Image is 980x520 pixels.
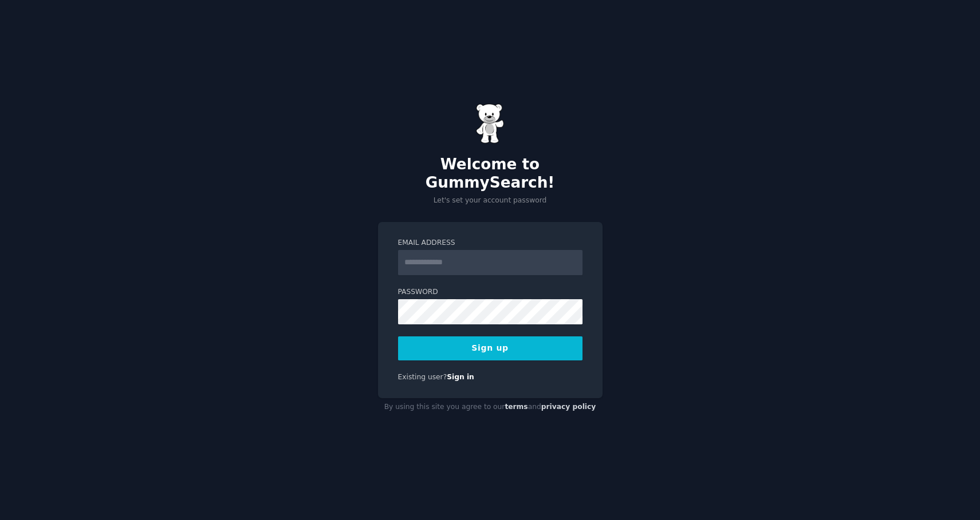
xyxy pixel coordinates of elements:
[447,373,474,381] a: Sign in
[476,104,505,144] img: Gummy Bear
[398,336,583,360] button: Sign up
[505,403,528,411] a: terms
[398,287,583,297] label: Password
[378,398,603,416] div: By using this site you agree to our and
[378,196,603,206] p: Let's set your account password
[398,238,583,248] label: Email Address
[378,156,603,192] h2: Welcome to GummySearch!
[541,403,596,411] a: privacy policy
[398,373,447,381] span: Existing user?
